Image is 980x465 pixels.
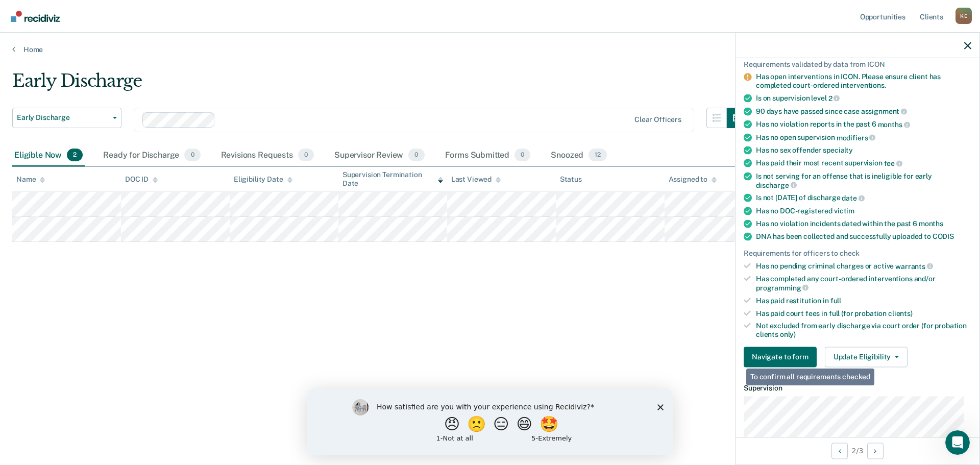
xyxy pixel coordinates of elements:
div: Supervisor Review [332,144,427,167]
span: only) [780,330,796,338]
dt: Supervision [744,383,971,392]
div: 90 days have passed since case [756,107,971,116]
div: Name [16,175,45,184]
div: Eligible Now [12,144,85,167]
iframe: Survey by Kim from Recidiviz [307,389,673,455]
div: Last Viewed [451,175,501,184]
span: Early Discharge [17,113,109,122]
div: Ready for Discharge [101,144,202,167]
div: DOC ID [125,175,158,184]
span: months [878,120,910,128]
div: Requirements for officers to check [744,249,971,257]
div: Has no pending criminal charges or active [756,261,971,271]
div: Has no violation incidents dated within the past 6 [756,219,971,228]
button: Previous Opportunity [831,443,848,459]
div: Not excluded from early discharge via court order (for probation clients [756,322,971,339]
div: Has paid their most recent supervision [756,159,971,168]
span: discharge [756,181,797,189]
span: 0 [408,149,424,162]
span: 0 [298,149,314,162]
div: Early Discharge [12,70,747,100]
div: Has no open supervision [756,133,971,142]
span: months [919,219,943,227]
div: K E [955,8,972,24]
div: Has paid restitution in [756,296,971,305]
span: specialty [823,146,853,154]
div: Has no DOC-registered [756,206,971,215]
div: Has no violation reports in the past 6 [756,120,971,129]
img: Recidiviz [11,11,60,22]
span: 2 [828,94,840,102]
span: assignment [861,107,907,115]
span: full [830,296,841,304]
span: CODIS [933,232,954,240]
div: Forms Submitted [443,144,533,167]
span: programming [756,283,808,291]
div: Status [560,175,582,184]
span: 2 [67,149,83,162]
span: victim [834,206,854,214]
div: Is on supervision level [756,93,971,103]
span: 12 [589,149,607,162]
span: warrants [895,262,933,270]
button: Update Eligibility [825,347,908,367]
div: Has paid court fees in full (for probation [756,309,971,317]
div: Is not [DATE] of discharge [756,193,971,203]
button: Navigate to form [744,347,817,367]
div: Requirements validated by data from ICON [744,60,971,68]
button: Profile dropdown button [955,8,972,24]
span: clients) [888,309,913,317]
span: fee [884,159,902,167]
div: Eligibility Date [234,175,292,184]
div: Is not serving for an offense that is ineligible for early [756,172,971,189]
div: Has open interventions in ICON. Please ensure client has completed court-ordered interventions. [756,72,971,90]
a: Navigate to form link [744,347,821,367]
div: Supervision Termination Date [342,170,443,188]
span: date [842,194,864,202]
div: 2 / 3 [736,437,979,464]
span: 0 [514,149,530,162]
div: Revisions Requests [219,144,316,167]
div: Snoozed [549,144,609,167]
div: DNA has been collected and successfully uploaded to [756,232,971,240]
iframe: Intercom live chat [945,430,970,455]
button: Next Opportunity [867,443,884,459]
div: Clear officers [634,115,681,124]
span: modifiers [837,133,876,141]
div: Assigned to [669,175,717,184]
a: Home [12,45,968,54]
div: Has no sex offender [756,146,971,155]
span: 0 [184,149,200,162]
div: Has completed any court-ordered interventions and/or [756,275,971,292]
